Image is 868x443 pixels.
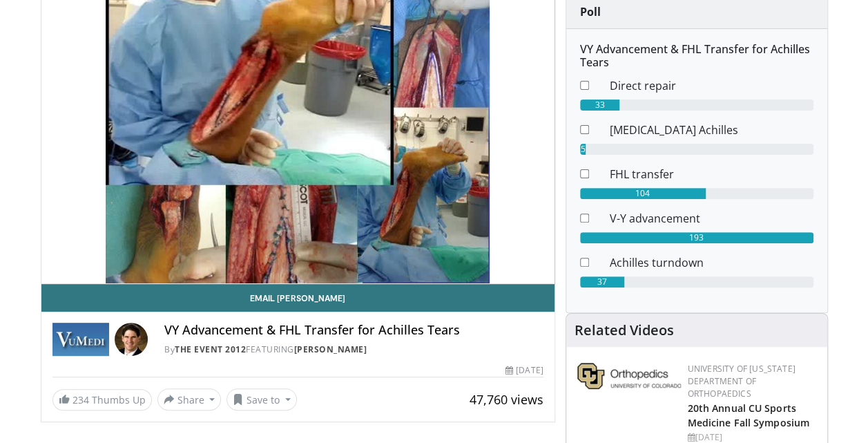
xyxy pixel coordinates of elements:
[580,43,813,69] h6: VY Advancement & FHL Transfer for Achilles Tears
[294,343,367,355] a: [PERSON_NAME]
[52,389,152,411] a: 234 Thumbs Up
[115,323,148,356] img: Avatar
[505,364,543,377] div: [DATE]
[688,363,795,399] a: University of [US_STATE] Department of Orthopaedics
[599,122,824,138] dd: [MEDICAL_DATA] Achilles
[688,402,809,429] a: 20th Annual CU Sports Medicine Fall Symposium
[580,232,813,243] div: 193
[580,276,625,288] div: 37
[580,4,601,19] strong: Poll
[73,393,89,406] span: 234
[575,322,674,339] h4: Related Videos
[580,144,586,155] div: 5
[470,391,543,408] span: 47,760 views
[175,343,246,355] a: The Event 2012
[599,210,824,227] dd: V-Y advancement
[164,323,543,338] h4: VY Advancement & FHL Transfer for Achilles Tears
[226,388,297,411] button: Save to
[157,388,222,411] button: Share
[580,100,620,111] div: 33
[577,363,681,389] img: 355603a8-37da-49b6-856f-e00d7e9307d3.png.150x105_q85_autocrop_double_scale_upscale_version-0.2.png
[41,284,554,312] a: Email [PERSON_NAME]
[599,77,824,94] dd: Direct repair
[164,343,543,356] div: By FEATURING
[599,166,824,182] dd: FHL transfer
[52,323,110,356] img: The Event 2012
[580,188,706,199] div: 104
[599,254,824,271] dd: Achilles turndown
